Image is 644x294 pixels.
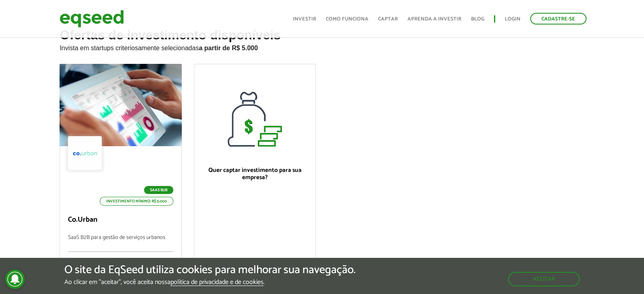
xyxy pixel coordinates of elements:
[64,264,356,276] h5: O site da EqSeed utiliza cookies para melhorar sua navegação.
[407,16,461,22] a: Aprenda a investir
[60,42,584,52] p: Invista em startups criteriosamente selecionadas
[144,186,173,194] p: SaaS B2B
[199,45,258,51] strong: a partir de R$ 5.000
[60,8,124,29] img: EqSeed
[326,16,368,22] a: Como funciona
[171,279,263,286] a: política de privacidade e de cookies
[505,16,521,22] a: Login
[293,16,316,22] a: Investir
[202,167,308,181] p: Quer captar investimento para sua empresa?
[64,278,356,286] p: Ao clicar em "aceitar", você aceita nossa .
[68,235,173,252] p: SaaS B2B para gestão de serviços urbanos
[100,197,173,206] p: Investimento mínimo: R$ 5.000
[68,216,173,225] p: Co.Urban
[530,13,586,24] a: Cadastre-se
[60,28,584,64] h2: Ofertas de investimento disponíveis
[471,16,484,22] a: Blog
[378,16,398,22] a: Captar
[508,272,580,286] button: Aceitar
